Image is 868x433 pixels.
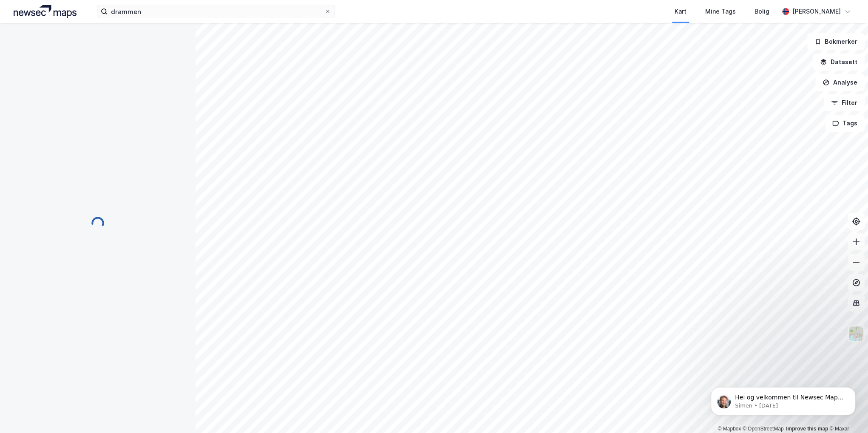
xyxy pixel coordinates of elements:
button: Analyse [815,74,865,91]
button: Bokmerker [807,33,865,50]
div: Kart [675,6,686,17]
button: Datasett [813,54,865,71]
iframe: Intercom notifications message [698,369,868,429]
img: logo.a4113a55bc3d86da70a041830d287a7e.svg [14,5,77,18]
a: Improve this map [786,426,828,432]
div: Mine Tags [705,6,736,17]
div: [PERSON_NAME] [792,6,841,17]
div: Bolig [755,6,769,17]
a: Mapbox [718,426,741,432]
input: Søk på adresse, matrikkel, gårdeiere, leietakere eller personer [108,5,324,18]
img: spinner.a6d8c91a73a9ac5275cf975e30b51cfb.svg [91,216,105,230]
img: Z [848,325,864,342]
a: OpenStreetMap [743,426,784,432]
button: Tags [825,115,865,132]
button: Filter [824,94,865,111]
